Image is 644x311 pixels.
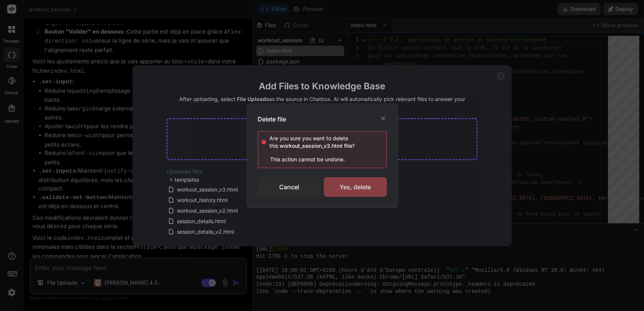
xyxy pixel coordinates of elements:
[278,142,352,149] span: workout_session_v3.html file
[261,156,386,163] p: This action cannot be undone.
[269,135,386,150] div: Are you sure you want to delete this ?
[324,177,387,197] div: Yes, delete
[258,115,286,124] h3: Delete file
[258,177,321,197] div: Cancel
